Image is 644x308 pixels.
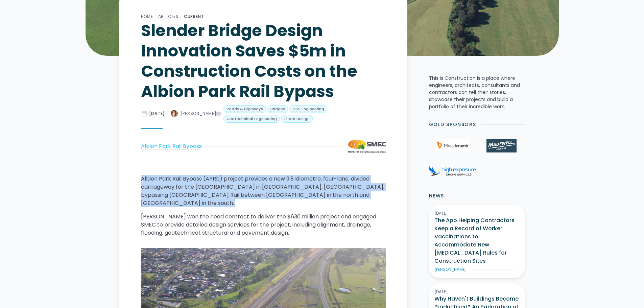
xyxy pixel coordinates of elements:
div: [PERSON_NAME] [434,266,467,273]
a: Geotechnical Engineering [223,115,280,123]
p: Albion Park Rail Bypass (APRb) project provides a new 9.8 kilometre, four-lane, divided carriagew... [141,175,386,207]
a: [PERSON_NAME] [170,110,210,118]
img: Madewell Products [486,139,516,152]
div: / [179,13,184,21]
img: Jeanette Muscat [170,110,178,118]
div: [DATE] [434,210,520,216]
h2: News [429,192,444,199]
a: Bridges [267,105,288,113]
a: Civil Engineering [289,105,327,113]
div: label [215,110,222,117]
a: Home [141,14,153,19]
div: Bridges [270,106,285,112]
img: Slender Bridge Design Innovation Saves $5m in Construction Costs on the Albion Park Rail Bypass [348,140,385,153]
div: [DATE] [149,111,165,117]
a: Flood Design [281,115,313,123]
div: Geotechnical Engineering [226,116,277,122]
div: date_range [141,110,148,117]
a: Albion Park Rail Bypass [141,142,202,150]
img: High Exposure [429,166,476,176]
img: 1Breadcrumb [435,139,469,152]
a: [DATE]The App Helping Contractors Keep a Record of Worker Vaccinations to Accommodate New [MEDICA... [429,205,525,278]
div: [DATE] [434,289,520,295]
div: Roads & Highways [226,106,263,112]
a: Roads & Highways [223,105,266,113]
h2: Gold Sponsors [429,121,476,128]
a: Current [184,14,204,19]
div: Flood Design [284,116,310,122]
div: / [153,13,158,21]
a: Articles [158,14,179,19]
div: Civil Engineering [292,106,324,112]
h1: Slender Bridge Design Innovation Saves $5m in Construction Costs on the Albion Park Rail Bypass [141,21,386,102]
p: This Is Construction is a place where engineers, architects, consultants and contractors can tell... [429,75,525,110]
p: [PERSON_NAME] won the head contract to deliver the $630 million project and engaged SMEC to provi... [141,213,386,237]
h3: The App Helping Contractors Keep a Record of Worker Vaccinations to Accommodate New [MEDICAL_DATA... [434,216,520,265]
div: [PERSON_NAME] [181,111,217,117]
